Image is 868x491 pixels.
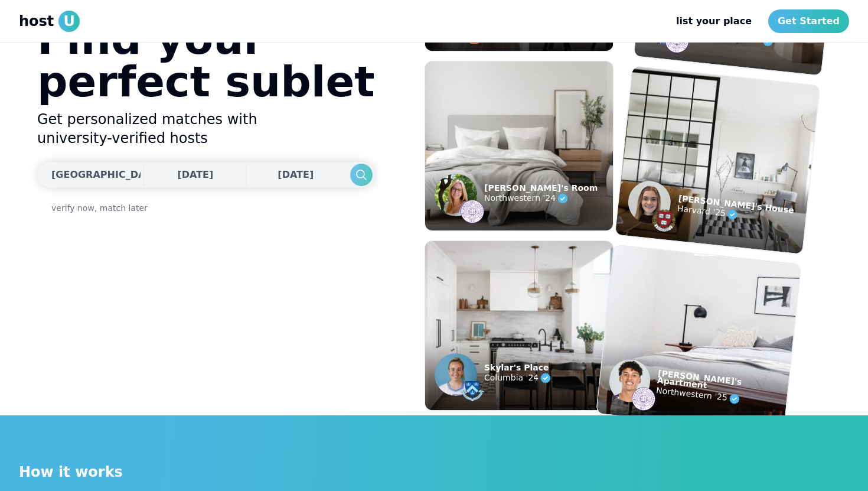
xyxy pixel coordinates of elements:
h1: Find your perfect sublet [37,18,375,103]
button: [GEOGRAPHIC_DATA], [GEOGRAPHIC_DATA] [37,162,141,188]
a: list your place [667,9,761,33]
p: Skylar's Place [484,364,553,371]
a: verify now, match later [51,202,148,214]
h2: Get personalized matches with university-verified hosts [37,110,375,148]
img: example listing host [435,174,477,216]
p: Northwestern '24 [484,191,598,206]
p: [PERSON_NAME]'s Apartment [657,369,789,397]
img: example listing host [461,200,484,223]
img: example listing host [631,386,657,412]
p: Northwestern '25 [655,383,787,411]
img: example listing host [626,179,673,226]
div: Dates trigger [37,162,375,188]
p: [PERSON_NAME]'s Room [484,184,598,191]
button: Search [350,164,373,186]
nav: Main [667,9,849,33]
span: host [19,12,54,31]
img: example listing [615,66,820,254]
span: [DATE] [177,169,213,180]
img: example listing [596,245,801,433]
img: example listing [425,241,613,410]
a: hostU [19,11,80,32]
img: example listing host [651,207,677,233]
img: example listing host [435,353,477,396]
img: example listing host [461,379,484,403]
a: Get Started [768,9,849,33]
div: [GEOGRAPHIC_DATA], [GEOGRAPHIC_DATA] [51,168,279,182]
img: example listing [425,61,613,230]
p: How it works [19,463,849,482]
span: [DATE] [278,169,314,180]
p: Columbia '24 [484,371,553,385]
img: example listing host [608,357,652,404]
p: Harvard '25 [677,201,794,227]
p: [PERSON_NAME]'s House [678,194,794,214]
span: U [58,11,80,32]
